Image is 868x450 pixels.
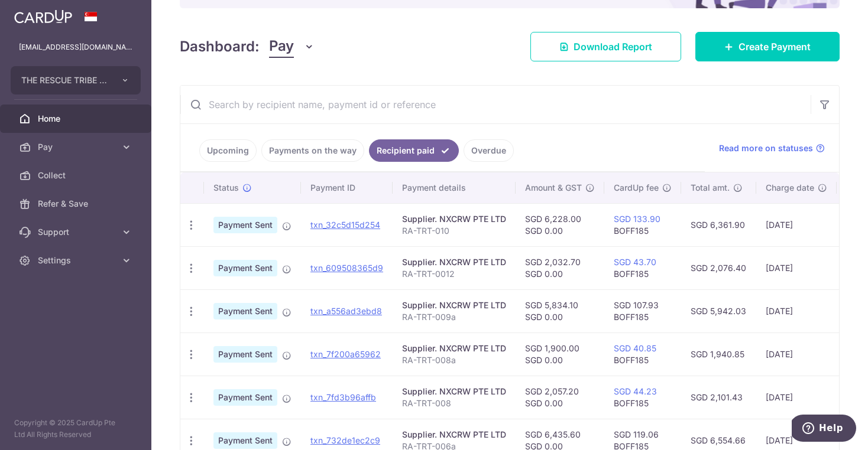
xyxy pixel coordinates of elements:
a: txn_a556ad3ebd8 [310,306,382,316]
span: Refer & Save [38,198,116,210]
span: Status [213,182,239,194]
td: SGD 1,900.00 SGD 0.00 [516,332,604,376]
td: SGD 2,057.20 SGD 0.00 [516,376,604,419]
td: SGD 6,228.00 SGD 0.00 [516,203,604,246]
button: Pay [269,35,315,58]
a: txn_32c5d15d254 [310,220,380,230]
span: Pay [38,141,116,153]
th: Payment details [393,172,516,203]
td: SGD 2,076.40 [681,246,756,289]
a: Recipient paid [369,139,459,162]
input: Search by recipient name, payment id or reference [180,86,811,123]
img: CardUp [14,9,72,24]
a: SGD 40.85 [614,343,656,353]
td: SGD 2,101.43 [681,376,756,419]
a: Upcoming [199,139,257,162]
h4: Dashboard: [180,36,260,57]
span: Read more on statuses [719,142,813,154]
td: SGD 107.93 BOFF185 [604,289,681,332]
td: BOFF185 [604,246,681,289]
span: Support [38,226,116,238]
td: SGD 5,942.03 [681,289,756,332]
a: SGD 44.23 [614,386,657,396]
th: Payment ID [301,172,393,203]
span: Collect [38,169,116,181]
p: [EMAIL_ADDRESS][DOMAIN_NAME] [19,41,132,53]
span: Total amt. [691,182,730,194]
p: RA-TRT-010 [402,225,506,237]
td: BOFF185 [604,332,681,376]
div: Supplier. NXCRW PTE LTD [402,429,506,441]
td: [DATE] [756,332,837,376]
td: [DATE] [756,376,837,419]
span: Payment Sent [213,260,277,276]
span: Payment Sent [213,303,277,319]
a: Overdue [464,139,514,162]
span: Payment Sent [213,389,277,406]
td: SGD 6,361.90 [681,203,756,246]
td: SGD 2,032.70 SGD 0.00 [516,246,604,289]
div: Supplier. NXCRW PTE LTD [402,256,506,268]
td: SGD 5,834.10 SGD 0.00 [516,289,604,332]
td: [DATE] [756,246,837,289]
a: Create Payment [695,32,840,61]
p: RA-TRT-0012 [402,268,506,280]
a: txn_7f200a65962 [310,349,381,359]
span: Create Payment [739,40,811,54]
div: Supplier. NXCRW PTE LTD [402,386,506,397]
div: Supplier. NXCRW PTE LTD [402,299,506,311]
a: Download Report [530,32,681,61]
span: Payment Sent [213,432,277,449]
p: RA-TRT-008 [402,397,506,409]
td: [DATE] [756,203,837,246]
a: txn_609508365d9 [310,263,383,273]
button: THE RESCUE TRIBE PTE. LTD. [11,66,141,94]
a: Read more on statuses [719,142,825,154]
a: txn_7fd3b96affb [310,392,376,402]
td: [DATE] [756,289,837,332]
span: Pay [269,35,294,58]
td: SGD 1,940.85 [681,332,756,376]
div: Supplier. NXCRW PTE LTD [402,213,506,225]
span: CardUp fee [614,182,659,194]
span: Home [38,113,116,125]
div: Supplier. NXCRW PTE LTD [402,343,506,354]
span: Payment Sent [213,346,277,363]
td: BOFF185 [604,203,681,246]
span: Payment Sent [213,217,277,233]
a: txn_732de1ec2c9 [310,435,380,445]
td: BOFF185 [604,376,681,419]
span: Settings [38,255,116,266]
p: RA-TRT-008a [402,354,506,366]
a: SGD 43.70 [614,257,656,267]
a: Payments on the way [261,139,364,162]
span: Amount & GST [525,182,582,194]
span: THE RESCUE TRIBE PTE. LTD. [21,74,109,86]
span: Charge date [766,182,814,194]
iframe: Opens a widget where you can find more information [792,415,856,444]
span: Download Report [574,40,652,54]
a: SGD 133.90 [614,214,660,224]
p: RA-TRT-009a [402,311,506,323]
